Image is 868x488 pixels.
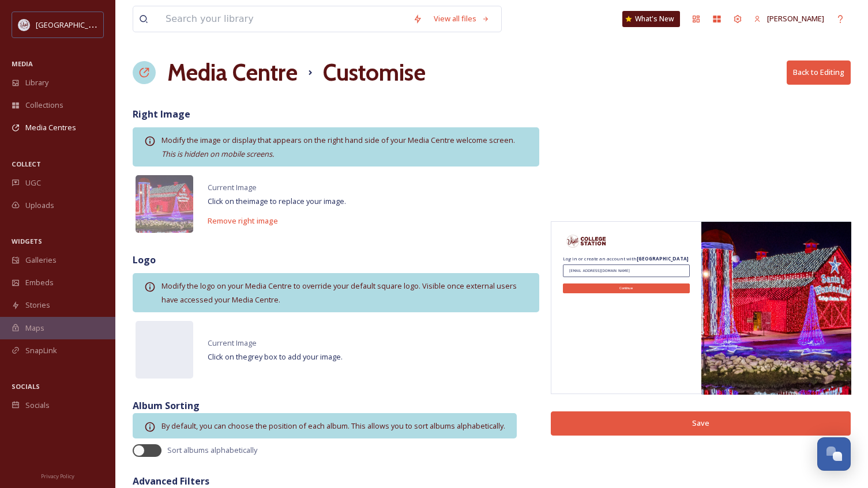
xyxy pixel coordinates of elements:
[25,400,50,411] span: Socials
[133,399,200,412] strong: Album Sorting
[133,475,209,487] strong: Advanced Filters
[637,255,689,262] strong: [GEOGRAPHIC_DATA]
[748,7,830,30] a: [PERSON_NAME]
[25,277,54,288] span: Embeds
[208,215,278,226] span: Remove right image
[25,122,76,133] span: Media Centres
[563,233,609,249] img: CollegeStation_Visit_Logo_Color%20%281%29.png
[25,100,63,111] span: Collections
[208,338,257,348] span: Current Image
[160,6,407,32] input: Search your library
[25,77,48,88] span: Library
[787,60,851,84] button: Back to Editing
[12,237,42,245] span: WIDGETS
[25,177,41,188] span: UGC
[563,264,690,277] input: test@test.com
[161,135,515,159] span: Modify the image or display that appears on the right hand side of your Media Centre welcome screen.
[208,182,257,192] span: Current Image
[25,200,54,211] span: Uploads
[167,445,257,456] span: Sort albums alphabetically
[563,283,690,293] button: Continue
[36,19,109,30] span: [GEOGRAPHIC_DATA]
[323,55,426,90] h1: Customise
[25,323,44,334] span: Maps
[622,11,680,27] a: What's New
[12,382,40,391] span: SOCIALS
[25,345,57,356] span: SnapLink
[18,19,30,31] img: CollegeStation_Visit_Bug_Color.png
[12,59,33,68] span: MEDIA
[136,175,193,233] img: 030901bb-2ca7-4043-8bae-7a0cac287cf7.jpg
[817,437,851,471] button: Open Chat
[133,254,156,266] strong: Logo
[25,300,50,311] span: Stories
[41,468,74,482] a: Privacy Policy
[701,222,851,395] img: 53942653083.jpg
[551,411,851,435] button: Save
[25,255,57,266] span: Galleries
[563,255,690,262] div: Log in or create an account with
[167,55,298,90] a: Media Centre
[161,421,505,431] span: By default, you can choose the position of each album. This allows you to sort albums alphabetica...
[208,196,346,206] span: Click on the image to replace your image .
[428,7,495,30] a: View all files
[161,281,517,305] span: Modify the logo on your Media Centre to override your default square logo. Visible once external ...
[161,149,274,159] em: This is hidden on mobile screens.
[41,472,74,480] span: Privacy Policy
[12,160,41,168] span: COLLECT
[133,108,190,120] strong: Right Image
[767,13,824,24] span: [PERSON_NAME]
[208,351,343,362] span: Click on the grey box to add your image .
